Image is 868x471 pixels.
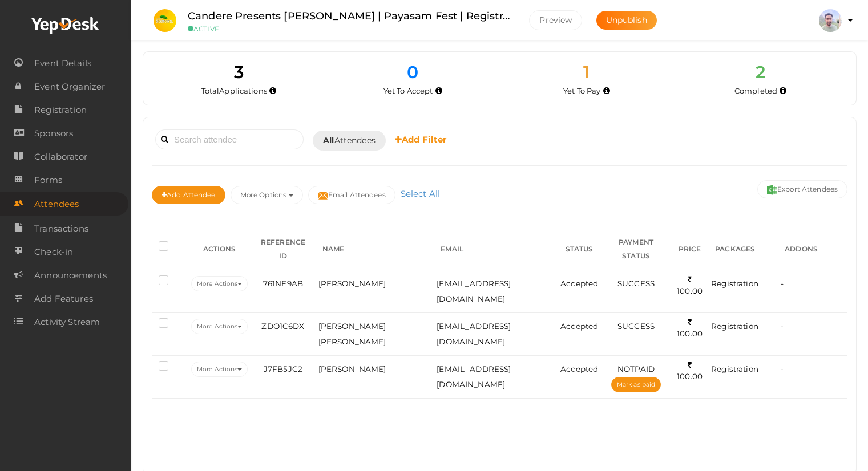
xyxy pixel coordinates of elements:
[708,229,778,270] th: PACKAGES
[34,241,73,263] span: Check-in
[435,88,442,94] i: Yet to be accepted by organizer
[734,86,777,95] span: Completed
[596,11,657,30] button: Unpublish
[529,10,582,30] button: Preview
[34,75,105,98] span: Event Organizer
[617,279,655,288] span: SUCCESS
[437,322,511,346] span: [EMAIL_ADDRESS][DOMAIN_NAME]
[201,86,267,95] span: Total
[407,62,418,83] span: 0
[434,229,558,270] th: EMAIL
[677,318,703,339] span: 100.00
[437,364,511,389] span: [EMAIL_ADDRESS][DOMAIN_NAME]
[269,88,276,94] i: Total number of applications
[781,279,784,288] span: -
[601,229,671,270] th: PAYMENT STATUS
[617,381,655,388] span: Mark as paid
[316,229,434,270] th: NAME
[318,279,386,288] span: [PERSON_NAME]
[155,129,304,149] input: Search attendee
[558,229,601,270] th: STATUS
[219,86,267,95] span: Applications
[781,364,784,373] span: -
[395,134,447,145] b: Add Filter
[563,86,600,95] span: Yet To Pay
[188,25,512,33] small: ACTIVE
[780,88,786,94] i: Accepted and completed payment succesfully
[560,279,598,288] span: Accepted
[583,62,590,83] span: 1
[34,52,91,75] span: Event Details
[34,169,62,192] span: Forms
[323,135,334,145] b: All
[234,62,244,83] span: 3
[437,279,511,303] span: [EMAIL_ADDRESS][DOMAIN_NAME]
[191,362,248,377] button: More Actions
[781,322,784,331] span: -
[767,185,777,195] img: excel.svg
[711,279,758,288] span: Registration
[34,99,87,121] span: Registration
[191,319,248,334] button: More Actions
[677,275,703,296] span: 100.00
[757,180,847,198] button: Export Attendees
[152,186,225,204] button: Add Attendee
[323,135,376,147] span: Attendees
[398,188,443,199] a: Select All
[756,62,765,83] span: 2
[308,186,395,204] button: Email Attendees
[188,229,251,270] th: ACTIONS
[677,360,703,381] span: 100.00
[154,9,176,32] img: PPFXFEEN_small.png
[34,193,79,216] span: Attendees
[671,229,708,270] th: PRICE
[318,322,386,346] span: [PERSON_NAME] [PERSON_NAME]
[263,279,303,288] span: 761NE9AB
[191,276,248,291] button: More Actions
[611,377,661,392] button: Mark as paid
[34,217,88,240] span: Transactions
[34,122,73,145] span: Sponsors
[318,190,328,201] img: mail-filled.svg
[560,322,598,331] span: Accepted
[261,322,304,331] span: ZDO1C6DX
[318,364,386,373] span: [PERSON_NAME]
[617,322,655,331] span: SUCCESS
[603,88,610,94] i: Accepted by organizer and yet to make payment
[34,145,87,168] span: Collaborator
[711,322,758,331] span: Registration
[264,364,302,373] span: J7FB5JC2
[231,186,303,204] button: More Options
[188,8,512,25] label: Candere Presents [PERSON_NAME] | Payasam Fest | Registration
[617,364,655,373] span: NOTPAID
[261,238,305,260] span: REFERENCE ID
[778,229,847,270] th: ADDONS
[34,264,107,287] span: Announcements
[34,287,93,310] span: Add Features
[560,364,598,373] span: Accepted
[34,311,100,334] span: Activity Stream
[819,9,842,32] img: ACg8ocJxTL9uYcnhaNvFZuftGNHJDiiBHTVJlCXhmLL3QY_ku3qgyu-z6A=s100
[711,364,758,373] span: Registration
[383,86,433,95] span: Yet To Accept
[606,15,647,25] span: Unpublish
